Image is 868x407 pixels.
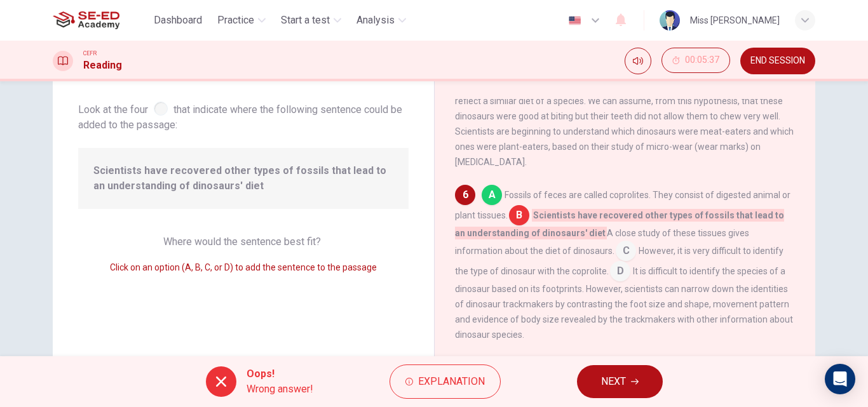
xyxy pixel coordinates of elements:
[690,13,780,28] div: Miss [PERSON_NAME]
[740,48,815,74] button: END SESSION
[53,8,149,33] a: SE-ED Academy logo
[577,365,663,398] button: NEXT
[212,9,271,32] button: Practice
[154,13,202,28] span: Dashboard
[661,48,730,74] div: Hide
[455,190,790,220] span: Fossils of feces are called coprolites. They consist of digested animal or plant tissues.
[601,373,626,390] span: NEXT
[661,48,730,73] button: 00:05:37
[455,209,784,239] span: Scientists have recovered other types of fossils that lead to an understanding of dinosaurs' diet
[83,49,97,58] span: CEFR
[247,366,313,382] span: Oops!
[276,9,346,32] button: Start a test
[53,8,119,33] img: SE-ED Academy logo
[351,9,411,32] button: Analysis
[610,261,630,281] span: D
[625,48,651,74] div: Mute
[418,373,485,390] span: Explanation
[660,10,680,30] img: Profile picture
[567,16,583,25] img: en
[685,55,719,65] span: 00:05:37
[281,13,330,28] span: Start a test
[78,99,409,133] span: Look at the four that indicate where the following sentence could be added to the passage:
[356,13,395,28] span: Analysis
[750,56,805,66] span: END SESSION
[217,13,254,28] span: Practice
[390,364,501,399] button: Explanation
[509,205,529,225] span: B
[110,262,377,272] span: Click on an option (A, B, C, or D) to add the sentence to the passage
[455,266,793,340] span: It is difficult to identify the species of a dinosaur based on its footprints. However, scientist...
[455,185,475,205] div: 6
[616,241,636,261] span: C
[247,382,313,397] span: Wrong answer!
[83,58,122,73] h1: Reading
[825,364,855,394] div: Open Intercom Messenger
[149,9,207,32] button: Dashboard
[482,185,502,205] span: A
[163,236,323,248] span: Where would the sentence best fit?
[93,163,393,194] span: Scientists have recovered other types of fossils that lead to an understanding of dinosaurs' diet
